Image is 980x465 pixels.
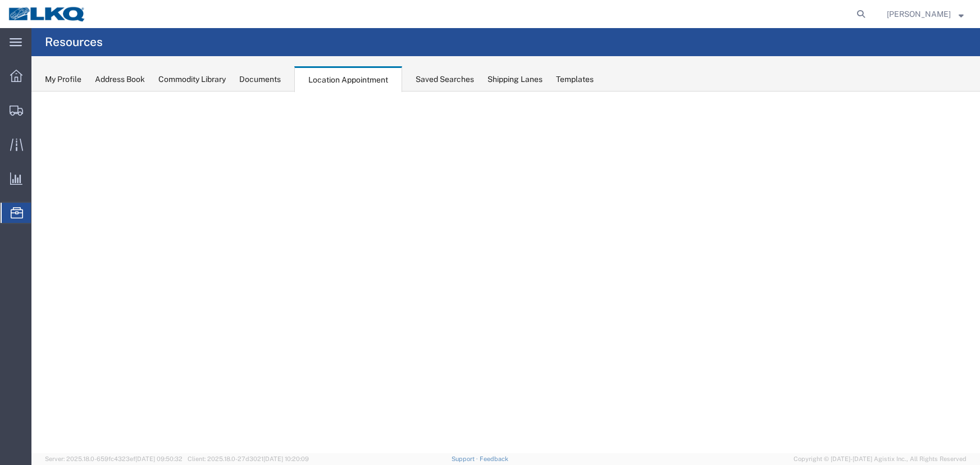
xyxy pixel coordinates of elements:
[188,455,309,462] span: Client: 2025.18.0-27d3021
[31,92,980,453] iframe: FS Legacy Container
[135,455,183,462] span: [DATE] 09:50:32
[45,28,103,56] h4: Resources
[263,455,309,462] span: [DATE] 10:20:09
[487,74,543,85] div: Shipping Lanes
[158,74,226,85] div: Commodity Library
[45,74,81,85] div: My Profile
[886,7,964,21] button: [PERSON_NAME]
[794,454,967,464] span: Copyright © [DATE]-[DATE] Agistix Inc., All Rights Reserved
[887,8,951,20] span: Alfredo Garcia
[45,455,183,462] span: Server: 2025.18.0-659fc4323ef
[95,74,145,85] div: Address Book
[239,74,281,85] div: Documents
[416,74,474,85] div: Saved Searches
[294,66,402,92] div: Location Appointment
[480,455,508,462] a: Feedback
[556,74,594,85] div: Templates
[8,6,86,22] img: logo
[452,455,480,462] a: Support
